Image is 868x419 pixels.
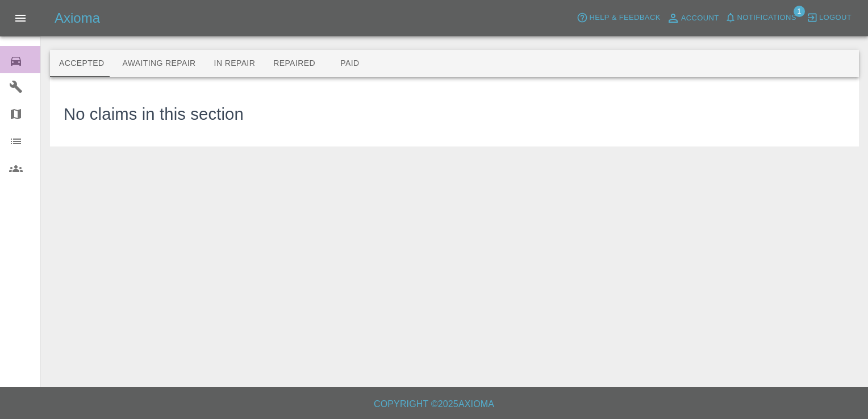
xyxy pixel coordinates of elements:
button: Help & Feedback [574,9,663,27]
button: In Repair [205,50,265,77]
button: Paid [324,50,375,77]
a: Account [663,9,722,27]
span: Help & Feedback [589,11,660,24]
span: 1 [794,6,805,17]
span: Logout [819,11,852,24]
button: Repaired [264,50,324,77]
button: Notifications [722,9,799,27]
button: Open drawer [7,5,34,32]
span: Account [681,12,719,25]
button: Logout [804,9,854,27]
button: Awaiting Repair [113,50,205,77]
span: Notifications [737,11,796,24]
h3: No claims in this section [64,102,244,127]
h5: Axioma [55,9,100,27]
h6: Copyright © 2025 Axioma [9,396,859,412]
button: Accepted [50,50,113,77]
